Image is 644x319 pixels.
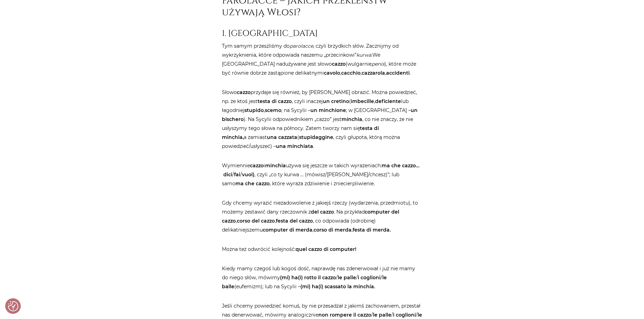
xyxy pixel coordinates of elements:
strong: computer di merda [263,227,312,233]
strong: testa di cazzo [258,98,292,104]
strong: fai [234,171,240,178]
strong: cazzo [237,89,251,95]
strong: festa di merda. [353,227,391,233]
strong: cacchio [341,70,361,76]
strong: (mi) ha(i) scassato la minchia. [300,283,375,290]
strong: ma che cazzo… dici [222,162,419,178]
button: Preferencje co do zgód [8,301,18,311]
strong: i coglioni [358,274,381,281]
strong: una minchiata [276,143,313,149]
strong: vuoi) [242,171,254,178]
strong: minchia [265,162,286,169]
img: Revisit consent button [8,301,18,311]
p: Słowo przydaje się również, by [PERSON_NAME] obrazić. Można powiedzieć, np. że ktoś jest , czyli ... [222,88,422,151]
p: Wymiennie i używa się jeszcze w takich wyrażeniach: / / , czyli „co ty kurwa … (mówisz/[PERSON_NA... [222,161,422,188]
strong: ma che cazzo [235,180,270,187]
strong: un cretino [323,98,349,104]
p: Gdy chcemy wyrazić niezadowolenie z jakiejś rzeczy (wydarzenia, przedmiotu), to możemy zestawić d... [222,198,422,234]
strong: le palle [373,312,391,318]
em: penis [372,61,384,67]
strong: le balle [222,274,387,290]
h3: 1. [GEOGRAPHIC_DATA] [222,28,422,38]
strong: cazzarola [362,70,385,76]
em: kurwa. [356,52,372,58]
strong: testa di minchia, [222,125,379,140]
strong: cazzo [250,162,264,169]
strong: un minchione [310,107,346,113]
strong: i coglioni [393,312,416,318]
p: Można też odwrócić kolejność: [222,245,422,254]
strong: accidenti [386,70,410,76]
strong: (mi) ha(i) rotto il cazzo [280,274,336,281]
strong: minchia [342,116,362,122]
em: parolacce [290,43,313,49]
strong: deficiente [375,98,401,104]
strong: computer del cazzo [222,209,399,224]
strong: una cazzata [267,134,297,140]
strong: cavolo [324,70,340,76]
strong: corso di merda [314,227,352,233]
p: Kiedy mamy czegoś lub kogoś dość, naprawdę nas zdenerwował i już nie mamy do niego słów, mówimy /... [222,264,422,291]
strong: imbecille [351,98,374,104]
strong: stupido [244,107,264,113]
p: Tym samym przeszliśmy do , czyli brzydkich słów. Zacznijmy od wykrzyknienia, które odpowiada nasz... [222,41,422,77]
strong: un bischero [222,107,418,122]
strong: cazzo [332,61,346,67]
strong: del cazzo [311,209,334,215]
strong: festa del cazzo [276,218,313,224]
strong: non rompere il cazzo [318,312,371,318]
strong: corso del cazzo [237,218,275,224]
strong: le palle [338,274,356,281]
strong: quel cazzo di computer! [296,246,356,252]
strong: stupidaggine [299,134,333,140]
strong: scemo [265,107,281,113]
